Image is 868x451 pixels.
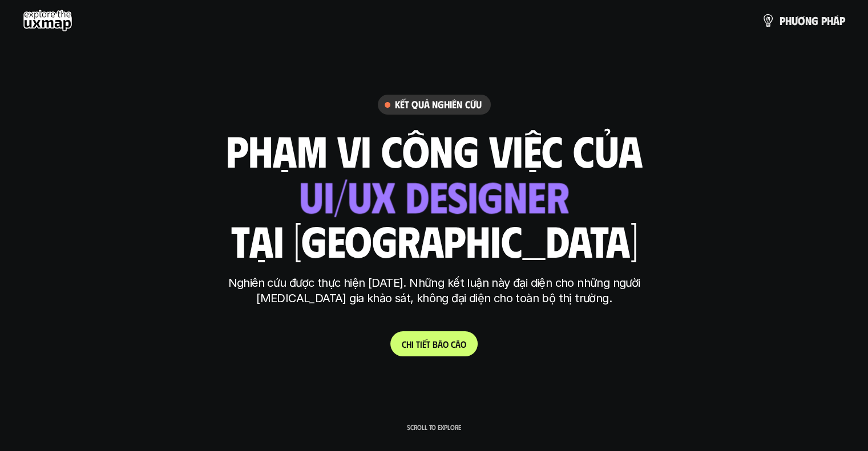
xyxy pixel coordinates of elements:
[407,423,461,431] p: Scroll to explore
[438,339,443,350] span: á
[812,14,818,27] span: g
[422,339,426,350] span: ế
[827,14,833,27] span: h
[780,14,785,27] span: p
[839,14,845,27] span: p
[798,14,805,27] span: ơ
[416,339,420,350] span: t
[792,14,798,27] span: ư
[395,98,482,111] h6: Kết quả nghiên cứu
[402,339,406,350] span: C
[451,339,455,350] span: c
[406,339,411,350] span: h
[461,339,466,350] span: o
[821,14,827,27] span: p
[433,339,438,350] span: b
[420,339,422,350] span: i
[805,14,812,27] span: n
[226,126,643,174] h1: phạm vi công việc của
[390,331,478,356] a: Chitiếtbáocáo
[411,339,414,350] span: i
[455,339,461,350] span: á
[426,339,430,350] span: t
[231,216,637,264] h1: tại [GEOGRAPHIC_DATA]
[443,339,449,350] span: o
[761,9,845,32] a: phươngpháp
[833,14,839,27] span: á
[220,275,648,306] p: Nghiên cứu được thực hiện [DATE]. Những kết luận này đại diện cho những người [MEDICAL_DATA] gia ...
[785,14,792,27] span: h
